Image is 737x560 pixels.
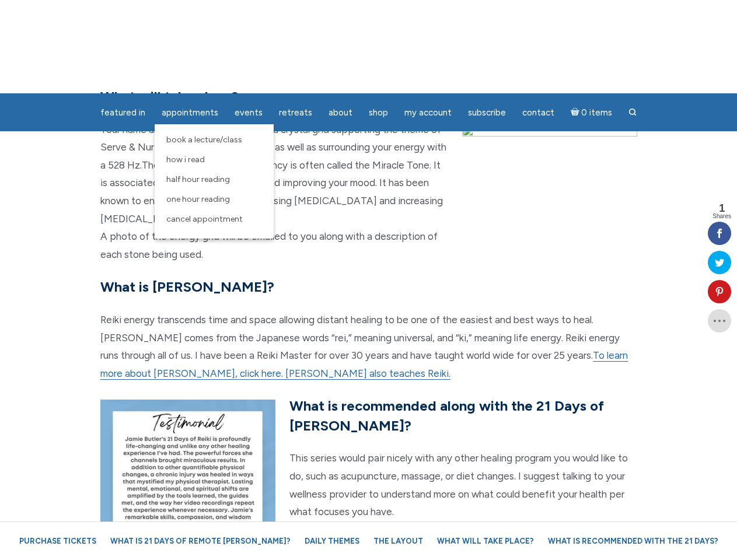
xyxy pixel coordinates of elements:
[468,107,506,118] span: Subscribe
[228,101,270,124] a: Events
[564,100,620,124] a: Cart0 items
[93,101,152,124] a: featured in
[160,130,268,150] a: Book a Lecture/Class
[431,531,540,551] a: What will take place?
[368,531,429,551] a: The Layout
[100,88,239,105] strong: What will take place?
[18,17,83,64] img: Jamie Butler. The Everyday Medium
[289,397,604,434] strong: What is recommended along with the 21 Days of [PERSON_NAME]?
[100,121,637,264] p: Your name and energy will be placed in a crystal grid supporting the theme of Serve & Nurture for...
[362,101,395,124] a: Shop
[329,107,352,118] span: About
[100,349,628,380] a: To learn more about [PERSON_NAME], click here. [PERSON_NAME] also teaches Reiki.
[515,101,561,124] a: Contact
[166,214,243,224] span: Cancel Appointment
[166,194,230,204] span: One Hour Reading
[166,174,230,184] span: Half Hour Reading
[571,107,582,118] i: Cart
[299,531,365,551] a: Daily Themes
[160,170,268,190] a: Half Hour Reading
[542,531,724,551] a: What is recommended with the 21 Days?
[160,209,268,229] a: Cancel Appointment
[279,107,312,118] span: Retreats
[166,155,205,164] span: How I Read
[712,213,731,219] span: Shares
[104,531,296,551] a: What is 21 Days of Remote [PERSON_NAME]?
[162,107,218,118] span: Appointments
[712,203,731,213] span: 1
[160,150,268,170] a: How I Read
[404,107,452,118] span: My Account
[272,101,319,124] a: Retreats
[155,101,225,124] a: Appointments
[322,101,359,124] a: About
[100,311,637,382] p: Reiki energy transcends time and space allowing distant healing to be one of the easiest and best...
[166,135,242,145] span: Book a Lecture/Class
[160,190,268,209] a: One Hour Reading
[100,278,274,295] strong: What is [PERSON_NAME]?
[369,107,388,118] span: Shop
[522,107,554,118] span: Contact
[581,108,612,117] span: 0 items
[100,159,443,225] span: The 528 Hz Solfeggio frequency is often called the Miracle Tone. It is associated with compassion...
[397,101,459,124] a: My Account
[100,449,637,520] p: This series would pair nicely with any other healing program you would like to do, such as acupun...
[461,101,513,124] a: Subscribe
[100,107,145,118] span: featured in
[13,531,102,551] a: Purchase Tickets
[235,107,263,118] span: Events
